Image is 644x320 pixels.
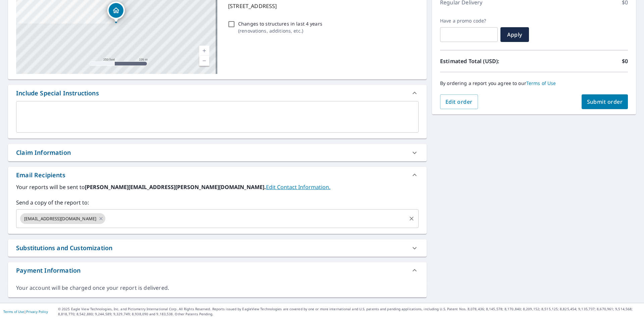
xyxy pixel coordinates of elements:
span: [EMAIL_ADDRESS][DOMAIN_NAME] [20,216,100,222]
div: Payment Information [8,262,427,278]
a: Terms of Use [3,309,24,314]
div: Payment Information [16,266,80,275]
span: Submit order [587,98,623,105]
div: Substitutions and Customization [16,243,112,253]
span: Edit order [445,98,473,105]
p: By ordering a report you agree to our [440,80,628,86]
div: Include Special Instructions [8,85,427,101]
div: Email Recipients [8,167,427,183]
p: Changes to structures in last 4 years [238,20,322,27]
label: Your reports will be sent to [16,183,419,191]
button: Clear [407,214,416,223]
label: Have a promo code? [440,18,498,24]
a: Terms of Use [526,80,556,86]
div: Your account will be charged once your report is delivered. [16,284,419,292]
div: Email Recipients [16,171,65,180]
a: Current Level 17, Zoom Out [199,56,209,66]
div: [EMAIL_ADDRESS][DOMAIN_NAME] [20,213,105,224]
div: Dropped pin, building 1, Residential property, 10111 Connemara Hl San Antonio, TX 78254 [107,2,125,22]
a: EditContactInfo [266,183,330,191]
button: Apply [500,27,529,42]
p: ( renovations, additions, etc. ) [238,27,322,34]
p: | [3,310,48,314]
b: [PERSON_NAME][EMAIL_ADDRESS][PERSON_NAME][DOMAIN_NAME]. [85,183,266,191]
div: Claim Information [8,144,427,161]
p: © 2025 Eagle View Technologies, Inc. and Pictometry International Corp. All Rights Reserved. Repo... [58,307,641,317]
button: Edit order [440,94,478,109]
a: Privacy Policy [26,309,48,314]
div: Claim Information [16,148,71,157]
a: Current Level 17, Zoom In [199,46,209,56]
p: [STREET_ADDRESS] [228,2,416,10]
p: $0 [622,57,628,65]
button: Submit order [582,94,628,109]
span: Apply [506,31,524,38]
label: Send a copy of the report to: [16,198,419,207]
p: Estimated Total (USD): [440,57,534,65]
div: Include Special Instructions [16,89,99,98]
div: Substitutions and Customization [8,239,427,257]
